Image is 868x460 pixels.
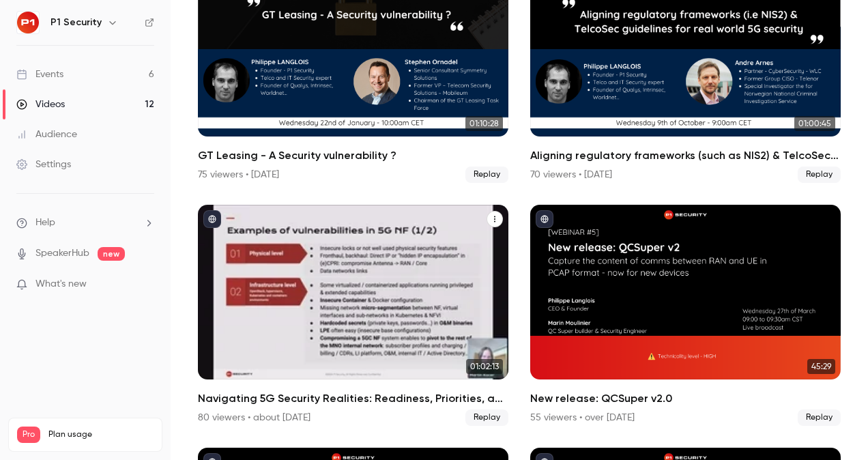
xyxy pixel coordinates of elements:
span: Replay [465,167,508,183]
div: Events [16,68,63,81]
span: 45:29 [807,359,835,374]
span: Replay [798,409,841,426]
div: 75 viewers • [DATE] [198,168,279,182]
h2: New release: QCSuper v2.0 [530,390,841,407]
div: Audience [16,128,77,141]
h2: Aligning regulatory frameworks (such as NIS2) & TelcoSec guidelines for real world 5G security [530,147,841,164]
img: P1 Security [17,12,39,33]
span: Pro [17,427,40,443]
a: 01:02:13Navigating 5G Security Realities: Readiness, Priorities, and Market Insights80 viewers • ... [198,205,508,426]
div: 70 viewers • [DATE] [530,168,612,182]
div: Settings [16,158,71,171]
h2: GT Leasing - A Security vulnerability ? [198,147,508,164]
a: 45:29New release: QCSuper v2.055 viewers • over [DATE]Replay [530,205,841,426]
div: Videos [16,98,65,111]
a: SpeakerHub [35,246,89,261]
button: published [203,210,221,228]
span: Plan usage [48,429,154,440]
h2: Navigating 5G Security Realities: Readiness, Priorities, and Market Insights [198,390,508,407]
li: Navigating 5G Security Realities: Readiness, Priorities, and Market Insights [198,205,508,426]
span: Replay [465,409,508,426]
span: What's new [35,277,87,291]
div: 80 viewers • about [DATE] [198,411,310,425]
button: published [536,210,553,228]
iframe: Noticeable Trigger [138,278,154,291]
div: 55 viewers • over [DATE] [530,411,635,425]
span: 01:10:28 [465,116,503,131]
li: help-dropdown-opener [16,216,154,230]
span: new [98,247,125,261]
li: New release: QCSuper v2.0 [530,205,841,426]
span: 01:00:45 [794,116,835,131]
span: 01:02:13 [466,359,503,374]
span: Help [35,216,55,230]
span: Replay [798,167,841,183]
h6: P1 Security [50,16,102,29]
